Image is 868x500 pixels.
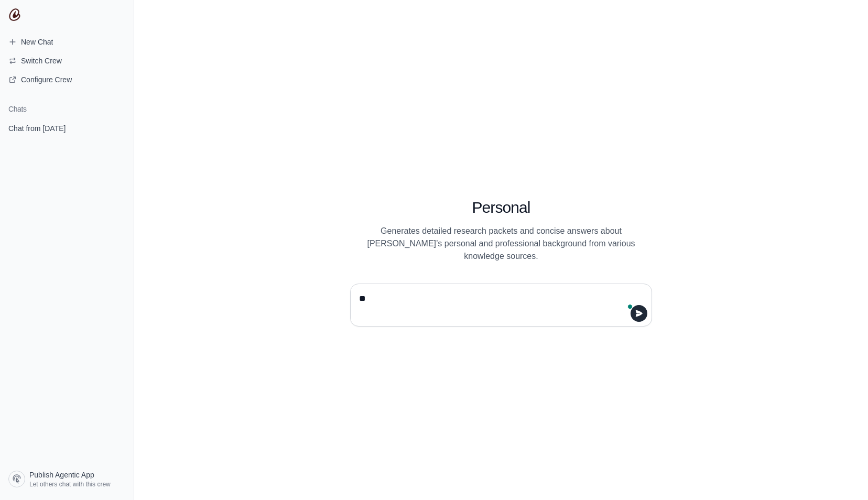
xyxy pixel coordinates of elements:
span: Chat from [DATE] [8,123,66,134]
p: Generates detailed research packets and concise answers about [PERSON_NAME]’s personal and profes... [350,225,652,263]
span: Publish Agentic App [29,470,94,480]
a: Publish Agentic App Let others chat with this crew [4,466,129,492]
span: New Chat [21,37,53,47]
span: Switch Crew [21,56,62,66]
a: New Chat [4,34,129,50]
img: CrewAI Logo [8,8,21,21]
span: Configure Crew [21,74,72,85]
a: Chat from [DATE] [4,118,129,138]
textarea: To enrich screen reader interactions, please activate Accessibility in Grammarly extension settings [357,290,639,320]
h1: Personal [350,198,652,217]
a: Configure Crew [4,71,129,88]
span: Let others chat with this crew [29,480,111,488]
button: Switch Crew [4,52,129,69]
